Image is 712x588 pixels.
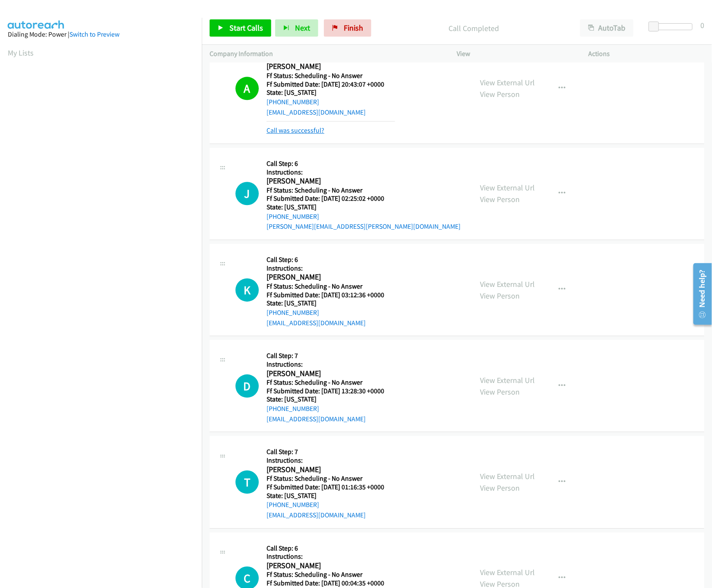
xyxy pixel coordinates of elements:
[480,387,520,397] a: View Person
[267,360,384,369] h5: Instructions:
[267,552,384,561] h5: Instructions:
[267,369,384,379] h2: [PERSON_NAME]
[267,387,384,395] h5: Ff Submitted Date: [DATE] 13:28:30 +0000
[267,72,395,80] h5: Ff Status: Scheduling - No Answer
[267,159,461,168] h5: Call Step: 6
[457,49,573,59] p: View
[275,19,318,37] button: Next
[295,23,310,33] span: Next
[235,374,259,398] div: The call is yet to be attempted
[480,471,535,481] a: View External Url
[480,194,520,204] a: View Person
[69,30,119,38] a: Switch to Preview
[267,465,384,475] h2: [PERSON_NAME]
[267,80,395,89] h5: Ff Submitted Date: [DATE] 20:43:07 +0000
[267,448,384,456] h5: Call Step: 7
[480,279,535,289] a: View External Url
[235,470,259,494] div: The call is yet to be attempted
[235,470,259,494] h1: T
[653,23,693,30] div: Delay between calls (in seconds)
[235,182,259,205] div: The call is yet to be attempted
[8,29,194,40] div: Dialing Mode: Power |
[235,77,259,100] h1: A
[267,126,324,134] a: Call was successful?
[267,272,384,282] h2: [PERSON_NAME]
[267,395,384,404] h5: State: [US_STATE]
[267,299,384,308] h5: State: [US_STATE]
[235,182,259,205] h1: J
[8,48,34,58] a: My Lists
[267,570,384,579] h5: Ff Status: Scheduling - No Answer
[687,260,712,328] iframe: Resource Center
[480,89,520,99] a: View Person
[267,456,384,465] h5: Instructions:
[267,62,395,72] h2: [PERSON_NAME]
[267,501,319,509] a: [PHONE_NUMBER]
[267,108,366,116] a: [EMAIL_ADDRESS][DOMAIN_NAME]
[267,282,384,291] h5: Ff Status: Scheduling - No Answer
[480,567,535,577] a: View External Url
[480,78,535,87] a: View External Url
[480,183,535,193] a: View External Url
[235,278,259,302] h1: K
[267,255,384,264] h5: Call Step: 6
[235,278,259,302] div: The call is yet to be attempted
[588,49,704,59] p: Actions
[267,404,319,413] a: [PHONE_NUMBER]
[267,492,384,500] h5: State: [US_STATE]
[267,264,384,273] h5: Instructions:
[267,415,366,423] a: [EMAIL_ADDRESS][DOMAIN_NAME]
[267,511,366,519] a: [EMAIL_ADDRESS][DOMAIN_NAME]
[267,378,384,387] h5: Ff Status: Scheduling - No Answer
[229,23,263,33] span: Start Calls
[210,49,442,59] p: Company Information
[267,176,461,186] h2: [PERSON_NAME]
[700,19,704,31] div: 0
[383,22,565,34] p: Call Completed
[210,19,271,37] a: Start Calls
[344,23,363,33] span: Finish
[324,19,371,37] a: Finish
[235,374,259,398] h1: D
[267,186,461,195] h5: Ff Status: Scheduling - No Answer
[267,474,384,483] h5: Ff Status: Scheduling - No Answer
[267,561,384,571] h2: [PERSON_NAME]
[267,168,461,177] h5: Instructions:
[267,483,384,492] h5: Ff Submitted Date: [DATE] 01:16:35 +0000
[267,291,384,299] h5: Ff Submitted Date: [DATE] 03:12:36 +0000
[480,291,520,301] a: View Person
[267,212,319,221] a: [PHONE_NUMBER]
[8,66,202,476] iframe: Dialpad
[267,579,384,588] h5: Ff Submitted Date: [DATE] 00:04:35 +0000
[580,19,634,37] button: AutoTab
[267,352,384,360] h5: Call Step: 7
[480,375,535,385] a: View External Url
[480,483,520,493] a: View Person
[267,203,461,212] h5: State: [US_STATE]
[267,319,366,327] a: [EMAIL_ADDRESS][DOMAIN_NAME]
[267,194,461,203] h5: Ff Submitted Date: [DATE] 02:25:02 +0000
[267,98,319,106] a: [PHONE_NUMBER]
[267,544,384,553] h5: Call Step: 6
[267,308,319,317] a: [PHONE_NUMBER]
[267,88,395,97] h5: State: [US_STATE]
[267,222,461,230] a: [PERSON_NAME][EMAIL_ADDRESS][PERSON_NAME][DOMAIN_NAME]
